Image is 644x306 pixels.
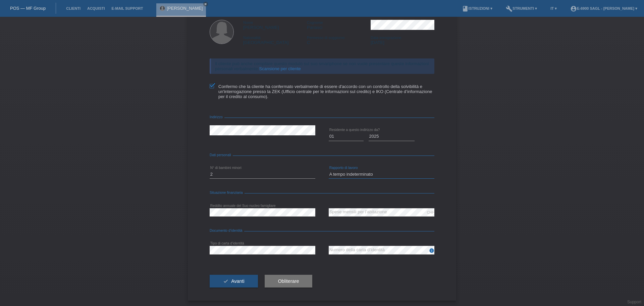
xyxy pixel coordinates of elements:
[371,35,434,45] div: [DATE]
[567,6,641,10] a: account_circleE-6900 Sagl - [PERSON_NAME] ▾
[570,5,577,12] i: account_circle
[371,36,401,40] span: Data immigrazione
[307,36,345,40] span: Permesso di soggiorno
[243,35,307,45] div: [GEOGRAPHIC_DATA]
[627,300,641,304] a: Support
[427,210,434,214] div: CHF
[167,6,203,11] a: [PERSON_NAME]
[204,2,207,6] i: close
[462,5,469,12] i: book
[307,20,371,30] div: Panasci
[223,278,228,284] i: check
[203,2,208,6] a: close
[506,5,513,12] i: build
[231,278,244,284] span: Avanti
[429,250,434,254] a: info
[210,275,258,288] button: check Avanti
[278,278,299,284] span: Obliterare
[210,115,224,119] span: Indirizzo
[259,66,301,71] a: Scansione per cliente
[243,36,261,40] span: Nationalità
[84,6,108,10] a: Acquisti
[108,6,147,10] a: E-mail Support
[210,153,233,157] span: Dati personali
[429,248,434,253] i: info
[210,84,434,99] label: Confermo che la cliente ha confermato verbalmente di essere d'accordo con un controllo della solv...
[210,58,434,74] div: Il cliente può anche compilare questo modulo sul suo smartphone se non vuole presentare queste in...
[502,6,540,10] a: buildStrumenti ▾
[459,6,496,10] a: bookIstruzioni ▾
[265,275,313,288] button: Obliterare
[307,20,323,25] span: Cognome
[210,191,245,194] span: Situazione finanziaria
[243,20,253,25] span: Nome
[243,20,307,30] div: [PERSON_NAME]
[547,6,560,10] a: IT ▾
[210,229,244,232] span: Documento d’identità
[10,6,46,11] a: POS — MF Group
[63,6,84,10] a: Clienti
[307,35,371,45] div: C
